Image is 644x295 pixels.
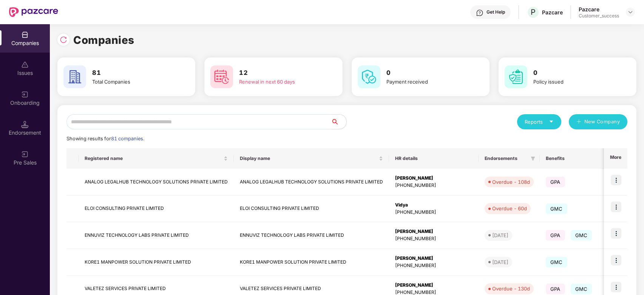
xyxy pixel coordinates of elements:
div: Pazcare [542,9,563,16]
h1: Companies [73,32,134,48]
span: GMC [571,284,592,294]
div: [DATE] [492,258,508,266]
span: search [331,119,346,125]
button: search [331,114,347,129]
img: icon [611,175,621,185]
span: New Company [584,118,620,126]
h3: 0 [386,68,468,78]
span: Registered name [85,155,222,161]
button: plusNew Company [569,114,627,129]
img: svg+xml;base64,PHN2ZyBpZD0iUmVsb2FkLTMyeDMyIiB4bWxucz0iaHR0cDovL3d3dy53My5vcmcvMjAwMC9zdmciIHdpZH... [60,36,67,43]
td: ELOI CONSULTING PRIVATE LIMITED [234,196,389,222]
img: icon [611,282,621,292]
span: GPA [546,230,565,241]
div: [PERSON_NAME] [395,255,473,262]
div: Policy issued [533,78,615,85]
img: icon [611,228,621,239]
span: GMC [546,257,567,267]
td: ENNUVIZ TECHNOLOGY LABS PRIVATE LIMITED [234,222,389,249]
div: Overdue - 60d [492,205,527,212]
span: filter [531,156,535,161]
span: caret-down [549,119,554,124]
div: Vidya [395,202,473,209]
span: 81 companies. [111,136,144,141]
h3: 81 [92,68,174,78]
img: icon [611,255,621,265]
div: [PERSON_NAME] [395,175,473,182]
img: svg+xml;base64,PHN2ZyB3aWR0aD0iMjAiIGhlaWdodD0iMjAiIHZpZXdCb3g9IjAgMCAyMCAyMCIgZmlsbD0ibm9uZSIgeG... [21,91,29,98]
span: Display name [240,155,377,161]
td: ANALOG LEGALHUB TECHNOLOGY SOLUTIONS PRIVATE LIMITED [79,169,234,196]
span: GPA [546,177,565,187]
div: Customer_success [579,13,619,19]
div: [DATE] [492,231,508,239]
h3: 12 [239,68,321,78]
img: New Pazcare Logo [9,7,58,17]
td: KORE1 MANPOWER SOLUTION PRIVATE LIMITED [79,249,234,276]
span: GMC [546,203,567,214]
div: [PERSON_NAME] [395,228,473,235]
div: Payment received [386,78,468,85]
img: svg+xml;base64,PHN2ZyB3aWR0aD0iMTQuNSIgaGVpZ2h0PSIxNC41IiB2aWV3Qm94PSIwIDAgMTYgMTYiIGZpbGw9Im5vbm... [21,121,29,128]
span: Showing results for [66,136,144,141]
span: P [531,8,536,17]
div: [PHONE_NUMBER] [395,209,473,216]
th: Display name [234,148,389,169]
span: GPA [546,284,565,294]
div: Renewal in next 60 days [239,78,321,85]
img: svg+xml;base64,PHN2ZyBpZD0iQ29tcGFuaWVzIiB4bWxucz0iaHR0cDovL3d3dy53My5vcmcvMjAwMC9zdmciIHdpZHRoPS... [21,31,29,39]
img: svg+xml;base64,PHN2ZyB4bWxucz0iaHR0cDovL3d3dy53My5vcmcvMjAwMC9zdmciIHdpZHRoPSI2MCIgaGVpZ2h0PSI2MC... [63,65,86,88]
img: icon [611,202,621,212]
td: ENNUVIZ TECHNOLOGY LABS PRIVATE LIMITED [79,222,234,249]
img: svg+xml;base64,PHN2ZyBpZD0iRHJvcGRvd24tMzJ4MzIiIHhtbG5zPSJodHRwOi8vd3d3LnczLm9yZy8yMDAwL3N2ZyIgd2... [627,9,633,15]
div: Total Companies [92,78,174,85]
th: More [604,148,627,169]
div: [PHONE_NUMBER] [395,262,473,269]
div: [PHONE_NUMBER] [395,235,473,242]
div: [PERSON_NAME] [395,282,473,289]
th: Registered name [79,148,234,169]
div: Reports [525,118,554,126]
div: Pazcare [579,6,619,13]
span: GMC [571,230,592,241]
td: ANALOG LEGALHUB TECHNOLOGY SOLUTIONS PRIVATE LIMITED [234,169,389,196]
th: Benefits [540,148,607,169]
img: svg+xml;base64,PHN2ZyB4bWxucz0iaHR0cDovL3d3dy53My5vcmcvMjAwMC9zdmciIHdpZHRoPSI2MCIgaGVpZ2h0PSI2MC... [505,65,527,88]
span: Endorsements [485,155,528,161]
img: svg+xml;base64,PHN2ZyB4bWxucz0iaHR0cDovL3d3dy53My5vcmcvMjAwMC9zdmciIHdpZHRoPSI2MCIgaGVpZ2h0PSI2MC... [358,65,380,88]
div: Overdue - 108d [492,178,530,186]
img: svg+xml;base64,PHN2ZyB3aWR0aD0iMjAiIGhlaWdodD0iMjAiIHZpZXdCb3g9IjAgMCAyMCAyMCIgZmlsbD0ibm9uZSIgeG... [21,151,29,158]
img: svg+xml;base64,PHN2ZyB4bWxucz0iaHR0cDovL3d3dy53My5vcmcvMjAwMC9zdmciIHdpZHRoPSI2MCIgaGVpZ2h0PSI2MC... [210,65,233,88]
span: filter [529,154,537,163]
div: Get Help [486,9,505,15]
img: svg+xml;base64,PHN2ZyBpZD0iSGVscC0zMngzMiIgeG1sbnM9Imh0dHA6Ly93d3cudzMub3JnLzIwMDAvc3ZnIiB3aWR0aD... [476,9,483,17]
img: svg+xml;base64,PHN2ZyBpZD0iSXNzdWVzX2Rpc2FibGVkIiB4bWxucz0iaHR0cDovL3d3dy53My5vcmcvMjAwMC9zdmciIH... [21,61,29,68]
td: KORE1 MANPOWER SOLUTION PRIVATE LIMITED [234,249,389,276]
div: Overdue - 130d [492,285,530,292]
div: [PHONE_NUMBER] [395,182,473,189]
td: ELOI CONSULTING PRIVATE LIMITED [79,196,234,222]
th: HR details [389,148,479,169]
span: plus [576,119,581,125]
h3: 0 [533,68,615,78]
